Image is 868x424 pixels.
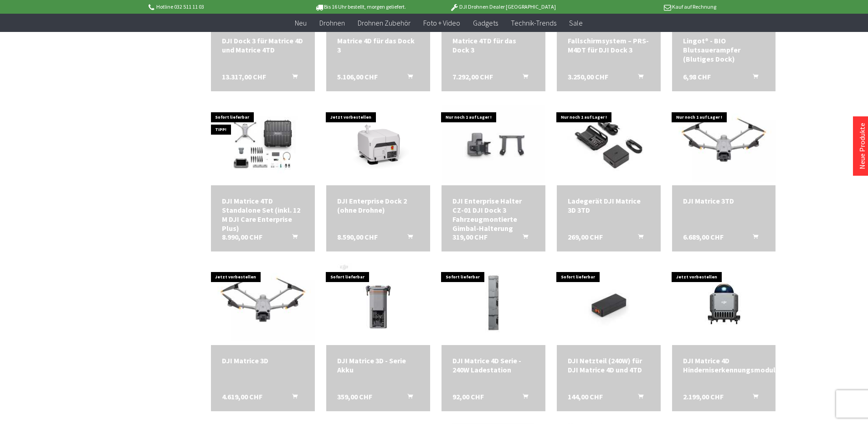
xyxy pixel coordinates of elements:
button: In den Warenkorb [742,72,764,84]
span: Gadgets [473,18,498,27]
div: DJI Dock 3 für Matrice 4D und Matrice 4TD [222,36,304,54]
span: 319,00 CHF [452,232,488,241]
a: Technik-Trends [504,14,563,32]
a: Drohnen [313,14,351,32]
a: Foto + Video [417,14,467,32]
p: Bis 16 Uhr bestellt, morgen geliefert. [289,1,431,12]
div: DJI Matrice 3D - Serie Akku [337,356,419,374]
a: Matrice 4D für das Dock 3 5.106,00 CHF In den Warenkorb [337,36,419,54]
p: Hotline 032 511 11 03 [147,1,289,12]
span: Sale [569,18,583,27]
a: Gadgets [467,14,504,32]
img: Ladegerät DJI Matrice 3D 3TD [557,105,661,183]
img: DJI Netzteil (240W) für DJI Matrice 4D und 4TD [557,265,661,343]
p: Kauf auf Rechnung [574,1,716,12]
span: 6,98 CHF [683,72,711,81]
div: Matrice 4TD für das Dock 3 [452,36,534,54]
div: DJI Matrice 4D Hinderniserkennungsmodul [683,356,765,374]
span: 6.689,00 CHF [683,232,724,241]
img: DJI Matrice 4D Hinderniserkennungsmodul [683,263,765,345]
span: 359,00 CHF [337,392,372,401]
span: 8.990,00 CHF [222,232,262,241]
a: Matrice 4TD für das Dock 3 7.292,00 CHF In den Warenkorb [452,36,534,54]
a: Fallschirmsystem – PRS-M4DT für DJI Dock 3 3.250,00 CHF In den Warenkorb [568,36,650,54]
img: DJI Matrice 4TD Standalone Set (inkl. 12 M DJI Care Enterprise Plus) [211,107,315,182]
button: In den Warenkorb [281,72,303,84]
button: In den Warenkorb [742,232,764,244]
span: 2.199,00 CHF [683,392,724,401]
span: 7.292,00 CHF [452,72,493,81]
span: 5.106,00 CHF [337,72,378,81]
div: Ladegerät DJI Matrice 3D 3TD [568,196,650,215]
div: DJI Matrice 3D [222,356,304,365]
a: DJI Matrice 4D Hinderniserkennungsmodul 2.199,00 CHF In den Warenkorb [683,356,765,374]
span: 144,00 CHF [568,392,603,401]
button: In den Warenkorb [512,232,534,244]
div: Lingot® - BIO Blutsauerampfer (Blutiges Dock) [683,36,765,63]
span: 269,00 CHF [568,232,603,241]
span: 4.619,00 CHF [222,392,262,401]
div: DJI Enterprise Dock 2 (ohne Drohne) [337,196,419,215]
span: Technik-Trends [511,18,556,27]
a: Lingot® - BIO Blutsauerampfer (Blutiges Dock) 6,98 CHF In den Warenkorb [683,36,765,63]
span: 8.590,00 CHF [337,232,378,241]
button: In den Warenkorb [512,392,534,404]
button: In den Warenkorb [281,232,303,244]
a: DJI Enterprise Halter CZ-01 DJI Dock 3 Fahrzeugmontierte Gimbal-Halterung 319,00 CHF In den Waren... [452,196,534,233]
a: Ladegerät DJI Matrice 3D 3TD 269,00 CHF In den Warenkorb [568,196,650,215]
a: DJI Matrice 3TD 6.689,00 CHF In den Warenkorb [683,196,765,205]
button: In den Warenkorb [627,392,649,404]
button: In den Warenkorb [627,72,649,84]
a: DJI Matrice 4D Serie - 240W Ladestation 92,00 CHF In den Warenkorb [452,356,534,374]
button: In den Warenkorb [512,72,534,84]
div: DJI Netzteil (240W) für DJI Matrice 4D und 4TD [568,356,650,374]
a: DJI Enterprise Dock 2 (ohne Drohne) 8.590,00 CHF In den Warenkorb [337,196,419,215]
div: Fallschirmsystem – PRS-M4DT für DJI Dock 3 [568,36,650,54]
img: DJI Enterprise Dock 2 (ohne Drohne) [326,115,430,173]
button: In den Warenkorb [396,72,418,84]
button: In den Warenkorb [627,232,649,244]
span: 13.317,00 CHF [222,72,266,81]
span: 3.250,00 CHF [568,72,608,81]
span: Neu [295,18,307,27]
a: Neu [288,14,313,32]
span: Drohnen Zubehör [358,18,411,27]
button: In den Warenkorb [396,232,418,244]
div: DJI Matrice 4TD Standalone Set (inkl. 12 M DJI Care Enterprise Plus) [222,196,304,233]
div: DJI Enterprise Halter CZ-01 DJI Dock 3 Fahrzeugmontierte Gimbal-Halterung [452,196,534,233]
a: Drohnen Zubehör [351,14,417,32]
div: Matrice 4D für das Dock 3 [337,36,419,54]
a: Sale [563,14,589,32]
img: DJI Matrice 3TD [672,107,776,182]
div: DJI Matrice 3TD [683,196,765,205]
span: 92,00 CHF [452,392,484,401]
img: DJI Matrice 3D [211,267,315,341]
p: DJI Drohnen Dealer [GEOGRAPHIC_DATA] [431,1,574,12]
a: DJI Matrice 3D 4.619,00 CHF In den Warenkorb [222,356,304,365]
button: In den Warenkorb [396,392,418,404]
img: DJI Matrice 3D - Serie Akku [337,263,419,345]
button: In den Warenkorb [281,392,303,404]
a: DJI Matrice 4TD Standalone Set (inkl. 12 M DJI Care Enterprise Plus) 8.990,00 CHF In den Warenkorb [222,196,304,233]
a: Neue Produkte [858,123,867,169]
span: Drohnen [319,18,345,27]
img: DJI Enterprise Halter CZ-01 DJI Dock 3 Fahrzeugmontierte Gimbal-Halterung [442,105,545,183]
span: Foto + Video [423,18,460,27]
a: DJI Dock 3 für Matrice 4D und Matrice 4TD 13.317,00 CHF In den Warenkorb [222,36,304,54]
a: DJI Matrice 3D - Serie Akku 359,00 CHF In den Warenkorb [337,356,419,374]
button: In den Warenkorb [742,392,764,404]
img: DJI Matrice 4D Serie - 240W Ladestation [452,263,534,345]
div: DJI Matrice 4D Serie - 240W Ladestation [452,356,534,374]
a: DJI Netzteil (240W) für DJI Matrice 4D und 4TD 144,00 CHF In den Warenkorb [568,356,650,374]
